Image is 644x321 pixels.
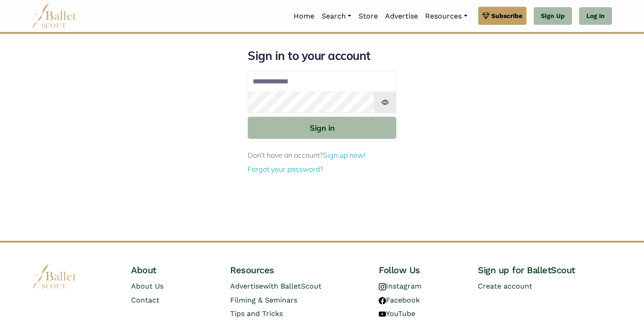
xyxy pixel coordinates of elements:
img: facebook logo [379,297,386,304]
h1: Sign in to your account [248,48,396,64]
a: Sign up now! [323,151,366,160]
h4: Follow Us [379,264,463,276]
a: About Us [131,282,163,290]
img: logo [32,264,77,289]
a: Search [318,7,355,26]
h4: Resources [230,264,364,276]
a: Create account [478,282,532,290]
a: Filming & Seminars [230,296,297,304]
button: Sign in [248,117,396,139]
img: instagram logo [379,283,386,290]
img: gem.svg [482,11,490,21]
a: Tips and Tricks [230,309,283,318]
a: Subscribe [478,7,526,25]
a: Log In [579,7,612,25]
a: Contact [131,296,159,304]
p: Don't have an account? [248,150,396,161]
a: Advertise [381,7,422,26]
span: with BalletScout [263,282,322,290]
a: Resources [422,7,471,26]
a: Advertisewith BalletScout [230,282,322,290]
a: Store [355,7,381,26]
span: Subscribe [491,11,522,21]
h4: Sign up for BalletScout [478,264,612,276]
img: youtube logo [379,311,386,318]
a: YouTube [379,309,415,318]
h4: About [131,264,216,276]
a: Sign Up [534,7,572,25]
a: Home [290,7,318,26]
a: Facebook [379,296,420,304]
a: Instagram [379,282,422,290]
a: Forgot your password? [248,165,323,174]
